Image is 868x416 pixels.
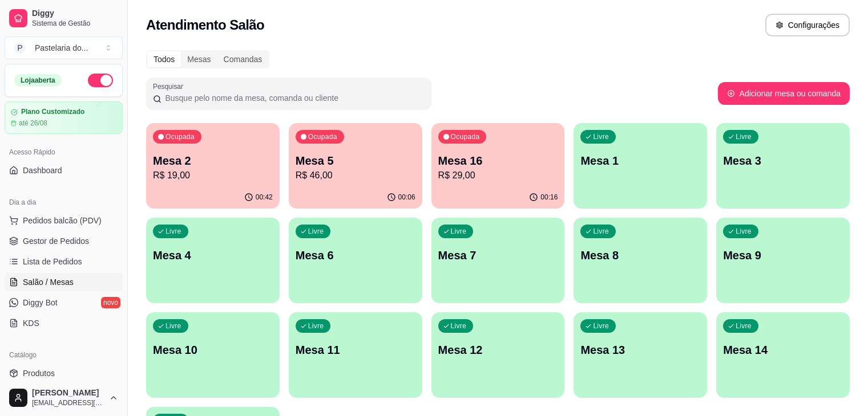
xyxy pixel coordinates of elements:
[5,314,123,332] a: KDS
[308,321,324,331] p: Livre
[289,218,422,303] button: LivreMesa 6
[217,51,269,67] div: Comandas
[146,123,280,209] button: OcupadaMesa 2R$ 19,0000:42
[5,211,123,230] button: Pedidos balcão (PDV)
[23,276,74,288] span: Salão / Mesas
[438,153,558,169] p: Mesa 16
[723,342,843,358] p: Mesa 14
[165,321,181,331] p: Livre
[593,321,609,331] p: Livre
[431,123,565,209] button: OcupadaMesa 16R$ 29,0000:16
[716,312,850,398] button: LivreMesa 14
[153,247,273,263] p: Mesa 4
[296,153,415,169] p: Mesa 5
[723,153,843,169] p: Mesa 3
[162,92,425,104] input: Pesquisar
[153,153,273,169] p: Mesa 2
[153,342,273,358] p: Mesa 10
[438,247,558,263] p: Mesa 7
[296,247,415,263] p: Mesa 6
[716,123,850,209] button: LivreMesa 3
[580,342,700,358] p: Mesa 13
[23,215,102,226] span: Pedidos balcão (PDV)
[19,119,47,128] article: até 26/08
[736,321,752,331] p: Livre
[23,368,55,379] span: Produtos
[146,218,280,303] button: LivreMesa 4
[308,227,324,236] p: Livre
[5,101,123,134] a: Plano Customizadoaté 26/08
[146,312,280,398] button: LivreMesa 10
[153,81,187,91] label: Pesquisar
[165,227,181,236] p: Livre
[23,256,82,267] span: Lista de Pedidos
[296,342,415,358] p: Mesa 11
[5,232,123,250] a: Gestor de Pedidos
[146,16,264,34] h2: Atendimento Salão
[574,123,707,209] button: LivreMesa 1
[5,273,123,291] a: Salão / Mesas
[574,312,707,398] button: LivreMesa 13
[14,42,26,54] span: P
[296,169,415,182] p: R$ 46,00
[14,74,62,87] div: Loja aberta
[5,293,123,312] a: Diggy Botnovo
[21,108,84,116] article: Plano Customizado
[308,132,337,141] p: Ocupada
[431,312,565,398] button: LivreMesa 12
[5,364,123,382] a: Produtos
[5,384,123,411] button: [PERSON_NAME][EMAIL_ADDRESS][DOMAIN_NAME]
[289,123,422,209] button: OcupadaMesa 5R$ 46,0000:06
[5,346,123,364] div: Catálogo
[32,398,104,407] span: [EMAIL_ADDRESS][DOMAIN_NAME]
[165,132,195,141] p: Ocupada
[716,218,850,303] button: LivreMesa 9
[540,193,558,202] p: 00:16
[23,165,62,176] span: Dashboard
[398,193,415,202] p: 00:06
[181,51,217,67] div: Mesas
[147,51,181,67] div: Todos
[5,5,123,32] a: DiggySistema de Gestão
[289,312,422,398] button: LivreMesa 11
[723,247,843,263] p: Mesa 9
[438,169,558,182] p: R$ 29,00
[5,252,123,271] a: Lista de Pedidos
[23,235,89,247] span: Gestor de Pedidos
[153,169,273,182] p: R$ 19,00
[593,132,609,141] p: Livre
[23,297,58,308] span: Diggy Bot
[5,36,123,59] button: Select a team
[593,227,609,236] p: Livre
[451,321,467,331] p: Livre
[765,14,850,36] button: Configurações
[88,74,113,87] button: Alterar Status
[23,317,39,329] span: KDS
[32,19,118,28] span: Sistema de Gestão
[256,193,273,202] p: 00:42
[438,342,558,358] p: Mesa 12
[451,227,467,236] p: Livre
[5,161,123,180] a: Dashboard
[580,247,700,263] p: Mesa 8
[32,388,104,398] span: [PERSON_NAME]
[736,132,752,141] p: Livre
[451,132,480,141] p: Ocupada
[5,193,123,211] div: Dia a dia
[35,42,88,54] div: Pastelaria do ...
[431,218,565,303] button: LivreMesa 7
[736,227,752,236] p: Livre
[574,218,707,303] button: LivreMesa 8
[5,143,123,161] div: Acesso Rápido
[32,9,118,19] span: Diggy
[580,153,700,169] p: Mesa 1
[718,82,850,105] button: Adicionar mesa ou comanda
